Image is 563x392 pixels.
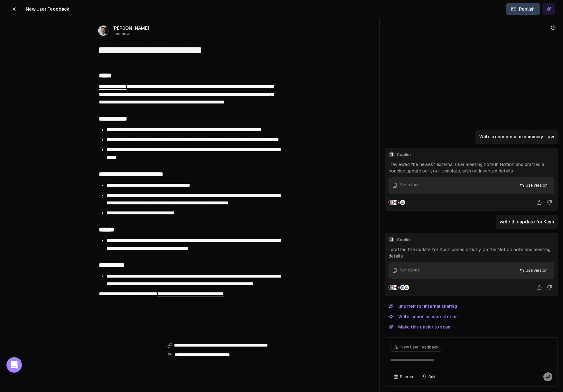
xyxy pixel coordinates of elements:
[389,200,394,205] img: Notion
[389,285,394,290] img: Notion
[385,313,462,320] button: Write issues as user stories
[112,25,149,31] span: [PERSON_NAME]
[112,31,149,36] span: Just now
[419,372,439,381] button: Ask
[385,323,454,331] button: Make this easier to scan
[400,200,405,205] img: Google Drive
[389,246,554,259] p: I drafted the update for Kush based strictly on the Notion note and meeting details
[396,200,401,205] img: Samepage
[400,268,420,273] div: Version 2
[515,266,551,275] button: Use version
[400,182,420,188] div: Version 1
[396,285,401,290] img: Samepage
[400,285,405,290] img: Google Calendar
[397,152,554,157] span: Copilot
[401,345,438,350] span: New User Feedback
[515,181,551,190] button: Use version
[397,237,554,242] span: Copilot
[392,200,398,205] img: Gmail
[500,219,554,225] p: write th eupdate for Kush
[385,302,461,310] button: Shorten for internal sharing
[98,25,108,36] img: _image
[392,285,398,290] img: Gmail
[506,3,540,15] button: Publish
[390,372,416,381] button: Search
[389,161,554,174] p: I reviewed the newest external user meeting note in Notion and drafted a concise update per your ...
[479,133,554,140] p: Write a user session summary - pw
[26,6,69,12] span: New User Feedback
[404,285,409,290] img: Google Drive
[6,357,22,373] div: Open Intercom Messenger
